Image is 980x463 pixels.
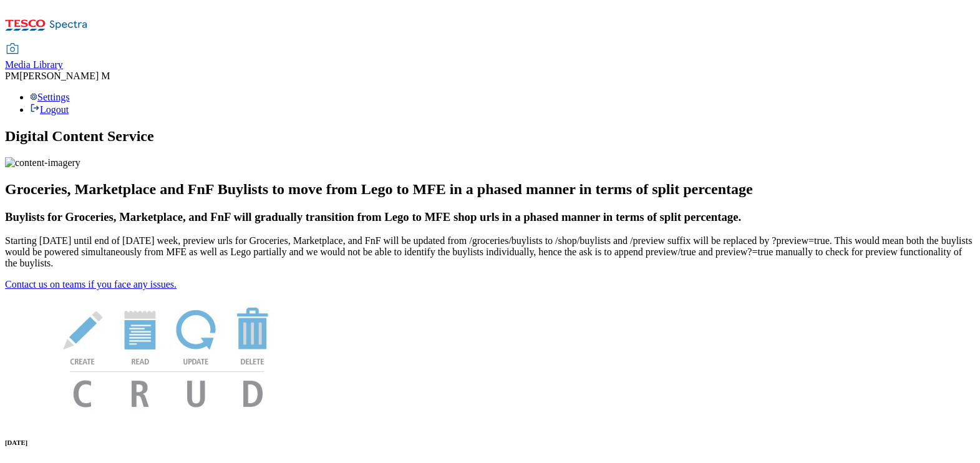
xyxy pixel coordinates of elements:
h6: [DATE] [5,439,975,446]
a: Settings [30,92,70,102]
a: Logout [30,104,69,115]
h1: Digital Content Service [5,128,975,145]
img: content-imagery [5,157,80,168]
span: [PERSON_NAME] M [19,71,110,81]
span: PM [5,71,19,81]
h3: Buylists for Groceries, Marketplace, and FnF will gradually transition from Lego to MFE shop urls... [5,210,975,224]
a: Contact us on teams if you face any issues. [5,279,177,290]
h2: Groceries, Marketplace and FnF Buylists to move from Lego to MFE in a phased manner in terms of s... [5,181,975,198]
a: Media Library [5,44,63,71]
span: Media Library [5,59,63,70]
p: Starting [DATE] until end of [DATE] week, preview urls for Groceries, Marketplace, and FnF will b... [5,235,975,269]
img: News Image [5,290,329,421]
